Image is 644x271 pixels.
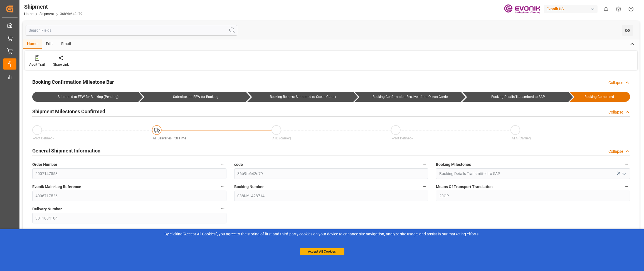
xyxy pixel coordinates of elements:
[247,92,353,102] div: Booking Request Submitted to Ocean Carrier
[32,78,114,86] h2: Booking Confirmation Milestone Bar
[504,4,540,14] img: Evonik-brand-mark-Deep-Purple-RGB.jpeg_1700498283.jpeg
[153,136,186,140] span: All Deliveries PGI Time
[253,92,353,102] div: Booking Request Submitted to Ocean Carrier
[620,169,628,178] button: open menu
[544,4,600,14] button: Evonik US
[421,161,428,168] button: code
[219,205,226,212] button: Delivery Number
[234,162,243,167] span: code
[575,92,623,102] div: Booking Completed
[219,183,226,190] button: Evonik Main-Leg Reference
[608,149,623,154] div: Collapse
[32,147,100,154] h2: General Shipment Information
[272,136,291,140] span: ATD (carrier)
[570,92,630,102] div: Booking Completed
[32,206,62,212] span: Delivery Number
[32,162,57,167] span: Order Number
[608,109,623,115] div: Collapse
[421,183,428,190] button: Booking Number
[40,12,54,16] a: Shipment
[608,80,623,86] div: Collapse
[57,40,75,49] div: Email
[145,92,246,102] div: Submitted to FFW for Booking
[234,184,264,190] span: Booking Number
[360,92,461,102] div: Booking Confirmation Received from Ocean Carrier
[300,248,344,255] button: Accept All Cookies
[462,92,568,102] div: Booking Details Transmitted to SAP
[4,231,640,237] div: By clicking "Accept All Cookies”, you agree to the storing of first and third-party cookies on yo...
[42,40,57,49] div: Edit
[32,92,138,102] div: Submitted to FFW for Booking (Pending)
[38,92,138,102] div: Submitted to FFW for Booking (Pending)
[24,12,33,16] a: Home
[33,136,55,140] span: --Not Defined--
[436,162,471,167] span: Booking Milestones
[53,62,69,67] div: Share Link
[29,62,45,67] div: Audit Trail
[32,184,81,190] span: Evonik Main-Leg Reference
[26,25,237,36] input: Search Fields
[140,92,246,102] div: Submitted to FFW for Booking
[436,184,493,190] span: Means Of Transport Translation
[623,161,630,168] button: Booking Milestones
[392,136,413,140] span: --Not Defined--
[355,92,461,102] div: Booking Confirmation Received from Ocean Carrier
[612,3,625,15] button: Help Center
[623,183,630,190] button: Means Of Transport Translation
[468,92,568,102] div: Booking Details Transmitted to SAP
[23,40,42,49] div: Home
[32,108,105,115] h2: Shipment Milestones Confirmed
[544,5,598,13] div: Evonik US
[24,3,82,11] div: Shipment
[512,136,531,140] span: ATA (Carrier)
[622,25,633,36] button: open menu
[219,161,226,168] button: Order Number
[600,3,612,15] button: show 0 new notifications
